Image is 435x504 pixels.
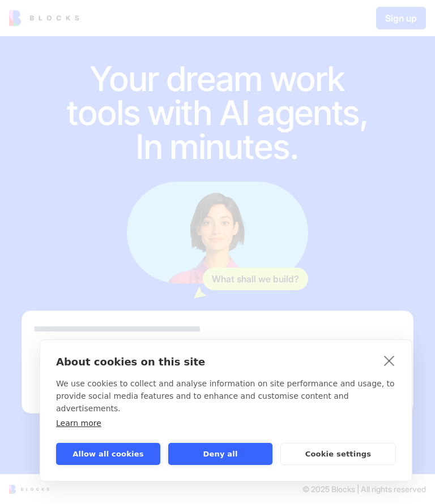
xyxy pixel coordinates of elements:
strong: About cookies on this site [56,356,205,368]
a: close [381,351,398,369]
p: We use cookies to collect and analyse information on site performance and usage, to provide socia... [56,377,396,415]
a: Learn more [56,419,101,428]
button: Cookie settings [280,443,396,465]
button: Allow all cookies [56,443,160,465]
button: Deny all [168,443,272,465]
